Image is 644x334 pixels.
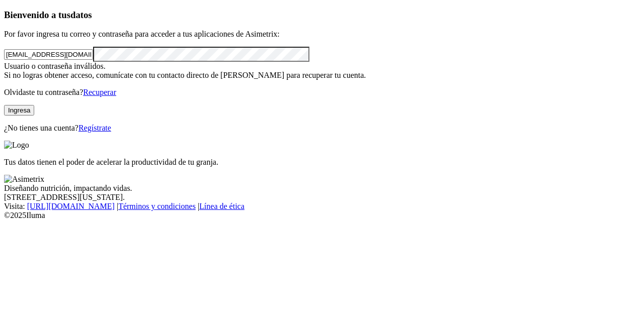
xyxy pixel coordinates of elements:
[27,202,115,210] a: [URL][DOMAIN_NAME]
[70,10,92,20] span: datos
[4,88,640,97] p: Olvidaste tu contraseña?
[78,124,111,132] a: Regístrate
[118,202,196,210] a: Términos y condiciones
[4,211,640,220] div: © 2025 Iluma
[4,105,34,116] button: Ingresa
[4,10,640,21] h3: Bienvenido a tus
[4,175,44,184] img: Asimetrix
[4,124,640,133] p: ¿No tienes una cuenta?
[199,202,245,210] a: Línea de ética
[4,193,640,202] div: [STREET_ADDRESS][US_STATE].
[83,88,116,96] a: Recuperar
[4,202,640,211] div: Visita : | |
[4,30,640,39] p: Por favor ingresa tu correo y contraseña para acceder a tus aplicaciones de Asimetrix:
[4,62,640,80] div: Usuario o contraseña inválidos. Si no logras obtener acceso, comunícate con tu contacto directo d...
[4,141,29,150] img: Logo
[4,158,640,167] p: Tus datos tienen el poder de acelerar la productividad de tu granja.
[4,49,93,60] input: Tu correo
[4,184,640,193] div: Diseñando nutrición, impactando vidas.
